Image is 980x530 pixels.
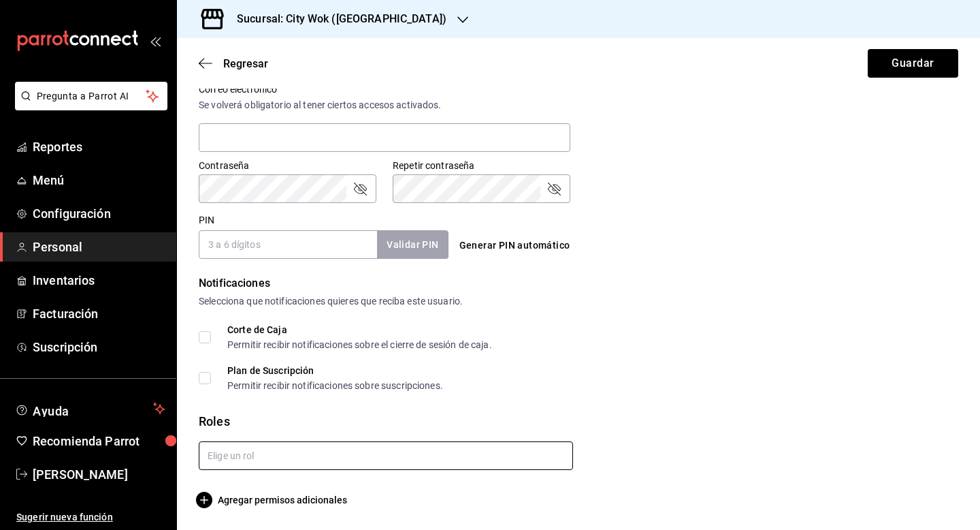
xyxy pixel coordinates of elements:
[33,401,148,417] span: Ayuda
[199,161,376,170] label: Contraseña
[226,11,446,27] h3: Sucursal: City Wok ([GEOGRAPHIC_DATA])
[199,492,347,508] button: Agregar permisos adicionales
[33,138,165,156] span: Reportes
[15,82,167,110] button: Pregunta a Parrot AI
[199,215,214,225] label: PIN
[33,338,165,356] span: Suscripción
[16,510,165,525] span: Sugerir nueva función
[199,230,377,259] input: 3 a 6 dígitos
[33,238,165,256] span: Personal
[227,325,492,334] div: Corte de Caja
[393,161,570,170] label: Repetir contraseña
[33,271,165,290] span: Inventarios
[33,305,165,323] span: Facturación
[199,275,958,292] div: Notificaciones
[227,366,443,375] div: Plan de Suscripción
[227,340,492,349] div: Permitir recibir notificaciones sobre el cierre de sesión de caja.
[199,441,573,470] input: Elige un rol
[199,98,570,112] div: Se volverá obligatorio al tener ciertos accesos activados.
[33,171,165,189] span: Menú
[199,57,268,70] button: Regresar
[199,412,958,431] div: Roles
[37,89,146,104] span: Pregunta a Parrot AI
[223,57,268,70] span: Regresar
[868,49,958,78] button: Guardar
[546,181,562,197] button: passwordField
[199,84,570,94] label: Correo electrónico
[33,204,165,223] span: Configuración
[352,181,368,197] button: passwordField
[227,381,443,390] div: Permitir recibir notificaciones sobre suscripciones.
[33,465,165,484] span: [PERSON_NAME]
[33,432,165,450] span: Recomienda Parrot
[10,99,167,113] a: Pregunta a Parrot AI
[454,233,576,258] button: Generar PIN automático
[199,294,958,309] div: Selecciona que notificaciones quieres que reciba este usuario.
[150,35,161,46] button: open_drawer_menu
